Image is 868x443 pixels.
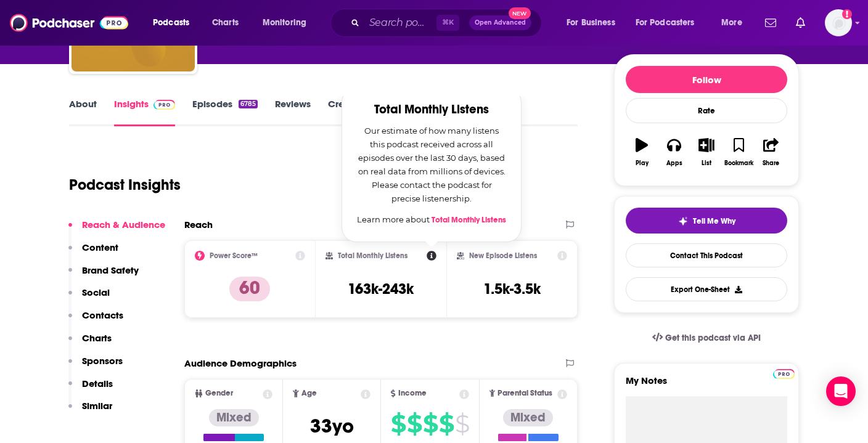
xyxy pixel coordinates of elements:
[205,389,233,397] span: Gender
[357,213,506,227] p: Learn more about
[239,100,258,108] div: 6785
[348,280,414,298] h3: 163k-243k
[509,7,531,19] span: New
[68,309,123,332] button: Contacts
[184,219,213,230] h2: Reach
[263,14,306,31] span: Monitoring
[626,277,787,301] button: Export One-Sheet
[558,13,631,33] button: open menu
[328,98,375,126] a: Credits11
[713,13,758,33] button: open menu
[154,100,175,110] img: Podchaser Pro
[114,98,175,126] a: InsightsPodchaser Pro
[301,389,317,397] span: Age
[455,414,469,434] span: $
[825,9,852,36] img: User Profile
[357,103,506,116] h2: Total Monthly Listens
[204,13,246,33] a: Charts
[636,160,649,167] div: Play
[773,367,795,379] a: Pro website
[254,13,322,33] button: open menu
[678,216,688,226] img: tell me why sparkle
[82,378,113,389] p: Details
[567,14,615,31] span: For Business
[626,208,787,234] button: tell me why sparkleTell Me Why
[626,130,658,174] button: Play
[439,414,454,434] span: $
[642,323,771,353] a: Get this podcast via API
[702,160,711,167] div: List
[357,124,506,205] p: Our estimate of how many listens this podcast received across all episodes over the last 30 days,...
[825,9,852,36] span: Logged in as jgarciaampr
[665,333,761,343] span: Get this podcast via API
[68,378,113,400] button: Details
[68,219,165,242] button: Reach & Audience
[755,130,787,174] button: Share
[68,332,112,355] button: Charts
[82,242,118,253] p: Content
[82,287,110,298] p: Social
[503,409,553,426] div: Mixed
[432,215,506,225] a: Total Monthly Listens
[407,414,422,434] span: $
[69,176,181,194] h1: Podcast Insights
[209,409,259,426] div: Mixed
[483,280,541,298] h3: 1.5k-3.5k
[144,13,205,33] button: open menu
[723,130,755,174] button: Bookmark
[364,13,436,33] input: Search podcasts, credits, & more...
[826,376,856,406] div: Open Intercom Messenger
[82,219,165,230] p: Reach & Audience
[153,14,189,31] span: Podcasts
[763,160,779,167] div: Share
[760,12,781,33] a: Show notifications dropdown
[626,243,787,267] a: Contact This Podcast
[825,9,852,36] button: Show profile menu
[212,14,239,31] span: Charts
[690,130,723,174] button: List
[721,14,742,31] span: More
[68,355,123,378] button: Sponsors
[626,98,787,123] div: Rate
[791,12,810,33] a: Show notifications dropdown
[184,357,297,369] h2: Audience Demographics
[693,216,735,226] span: Tell Me Why
[82,309,123,321] p: Contacts
[666,160,682,167] div: Apps
[275,98,311,126] a: Reviews
[338,251,407,260] h2: Total Monthly Listens
[82,332,112,344] p: Charts
[69,98,97,126] a: About
[497,389,552,397] span: Parental Status
[636,14,695,31] span: For Podcasters
[724,160,753,167] div: Bookmark
[229,277,270,301] p: 60
[391,414,406,434] span: $
[82,355,123,367] p: Sponsors
[10,11,128,35] img: Podchaser - Follow, Share and Rate Podcasts
[773,369,795,379] img: Podchaser Pro
[398,389,427,397] span: Income
[626,375,787,396] label: My Notes
[658,130,690,174] button: Apps
[342,9,554,37] div: Search podcasts, credits, & more...
[68,400,112,423] button: Similar
[469,251,537,260] h2: New Episode Listens
[68,264,139,287] button: Brand Safety
[423,414,438,434] span: $
[82,264,139,276] p: Brand Safety
[628,13,713,33] button: open menu
[436,15,459,31] span: ⌘ K
[475,20,526,26] span: Open Advanced
[626,66,787,93] button: Follow
[469,15,531,30] button: Open AdvancedNew
[210,251,258,260] h2: Power Score™
[192,98,258,126] a: Episodes6785
[842,9,852,19] svg: Add a profile image
[68,287,110,309] button: Social
[310,414,354,438] span: 33 yo
[82,400,112,412] p: Similar
[68,242,118,264] button: Content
